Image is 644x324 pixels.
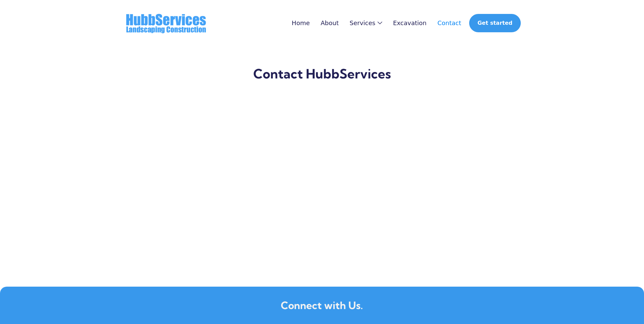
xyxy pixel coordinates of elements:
[321,20,339,26] a: About
[292,20,310,26] a: Home
[393,20,427,26] a: Excavation
[350,20,382,26] div: Services
[350,20,375,26] div: Services
[469,14,520,32] a: Get started
[97,300,548,321] h3: Connect with Us. ‍
[124,11,208,35] a: home
[378,21,382,24] img: Icon Rounded Chevron Dark - BRIX Templates
[437,20,461,26] a: Contact
[124,11,208,35] img: HubbServices and HubbLawns Logo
